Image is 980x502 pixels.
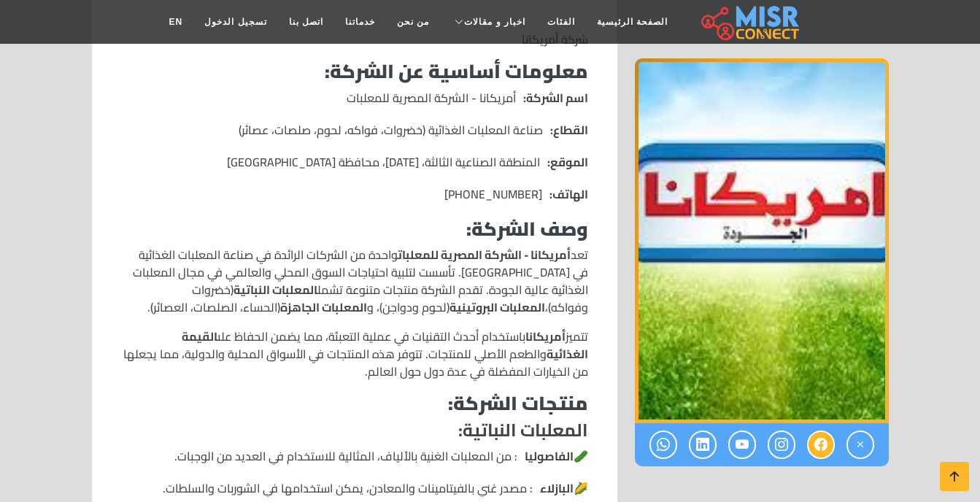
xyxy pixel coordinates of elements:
[121,328,588,380] p: تتميز باستخدام أحدث التقنيات في عملية التعبئة، مما يضمن الحفاظ على والطعم الأصلي للمنتجات. تتوفر ...
[193,8,277,36] a: تسجيل الدخول
[440,8,536,36] a: اخبار و مقالات
[121,246,588,316] p: تعد واحدة من الشركات الرائدة في صناعة المعلبات الغذائية في [GEOGRAPHIC_DATA]. تأسست لتلبية احتياج...
[121,153,588,171] li: المنطقة الصناعية الثالثة، [DATE]، محافظة [GEOGRAPHIC_DATA]
[121,121,588,139] li: صناعة المعلبات الغذائية (خضروات، فواكه، لحوم، صلصات، عصائر)
[121,479,588,497] li: 🌽 : مصدر غني بالفيتامينات والمعادن، يمكن استخدامها في الشوربات والسلطات.
[158,8,194,36] a: EN
[278,8,334,36] a: اتصل بنا
[398,244,571,266] strong: أمريكانا - الشركة المصرية للمعلبات
[448,385,588,421] strong: منتجات الشركة:
[450,296,545,318] strong: المعلبات البروتينية
[386,8,440,36] a: من نحن
[280,296,367,318] strong: المعلبات الجاهزة
[121,89,588,107] li: أمريكانا - الشركة المصرية للمعلبات
[525,447,574,465] strong: الفاصوليا
[525,325,566,347] strong: أمريكانا
[540,479,574,497] strong: البازلاء
[121,185,588,203] li: [PHONE_NUMBER]
[121,447,588,465] li: 🥒 : من المعلبات الغنية بالألياف، المثالية للاستخدام في العديد من الوجبات.
[334,8,386,36] a: خدماتنا
[549,185,588,203] strong: الهاتف:
[547,153,588,171] strong: الموقع:
[466,211,588,247] strong: وصف الشركة:
[325,53,588,89] strong: معلومات أساسية عن الشركة:
[464,15,525,28] span: اخبار و مقالات
[234,279,317,301] strong: المعلبات النباتية
[523,89,588,107] strong: اسم الشركة:
[701,4,799,40] img: main.misr_connect
[458,414,588,447] strong: المعلبات النباتية:
[586,8,679,36] a: الصفحة الرئيسية
[536,8,586,36] a: الفئات
[635,58,889,423] img: شركة أمريكانا
[550,121,588,139] strong: القطاع:
[635,58,889,423] div: 1 / 1
[182,325,588,365] strong: القيمة الغذائية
